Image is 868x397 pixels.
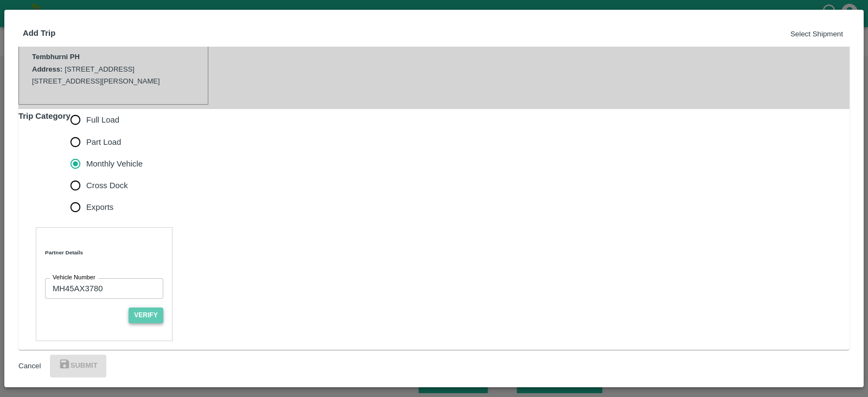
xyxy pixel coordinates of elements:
[18,362,41,370] button: Cancel
[32,53,80,61] b: Tembhurni PH
[53,273,95,282] label: Vehicle Number
[32,65,160,85] label: [STREET_ADDRESS] [STREET_ADDRESS][PERSON_NAME]
[790,30,843,38] button: Select Shipment
[86,136,121,148] span: Part Load
[45,249,83,255] strong: Partner Details
[86,158,143,170] span: Monthly Vehicle
[23,29,55,37] b: Add Trip
[86,201,113,213] span: Exports
[71,109,151,218] div: trip_category
[129,308,163,323] button: Verify
[32,65,62,73] label: Address:
[45,278,163,299] input: Ex: TS07EX8889
[18,109,71,218] h6: Trip Category
[86,180,128,191] span: Cross Dock
[86,114,119,126] span: Full Load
